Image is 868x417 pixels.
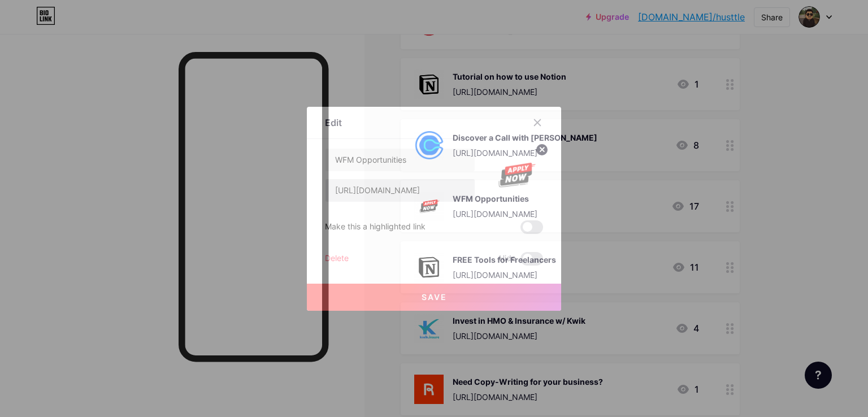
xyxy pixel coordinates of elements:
[325,179,475,202] input: URL
[499,252,516,266] span: Hide
[325,116,342,129] div: Edit
[325,149,475,171] input: Title
[489,148,543,202] img: link_thumbnail
[325,220,426,234] div: Make this a highlighted link
[325,252,349,266] div: Delete
[422,292,447,302] span: Save
[307,284,561,311] button: Save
